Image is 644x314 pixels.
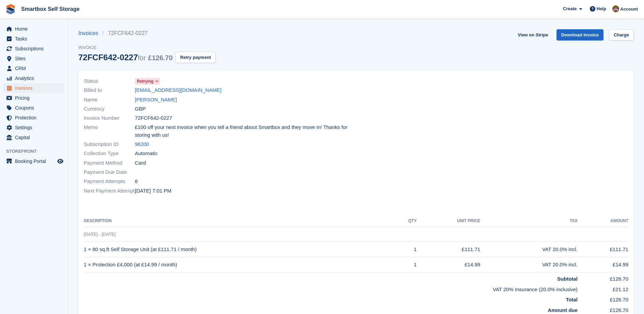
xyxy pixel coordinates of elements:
[612,5,619,12] img: Kayleigh Devlin
[556,29,604,40] a: Download Invoice
[15,103,56,113] span: Coupons
[15,113,56,122] span: Protection
[84,96,135,104] span: Name
[84,159,135,167] span: Payment Method
[6,148,68,155] span: Storefront
[563,5,577,12] span: Create
[15,133,56,142] span: Capital
[84,216,394,227] th: Description
[84,150,135,158] span: Collection Type
[3,54,64,63] a: menu
[480,246,578,253] div: VAT 20.0% incl.
[84,232,115,237] span: [DATE] - [DATE]
[78,53,173,62] div: 72FCF642-0227
[609,29,634,40] a: Charge
[548,307,578,313] strong: Amount due
[566,297,578,302] strong: Total
[135,159,146,167] span: Card
[394,242,417,257] td: 1
[15,93,56,103] span: Pricing
[84,187,135,195] span: Next Payment Attempt
[3,133,64,142] a: menu
[578,216,628,227] th: Amount
[148,54,173,62] span: £126.70
[138,54,146,62] span: for
[3,113,64,122] a: menu
[578,272,628,283] td: £126.70
[15,123,56,132] span: Settings
[3,83,64,93] a: menu
[3,64,64,73] a: menu
[3,44,64,53] a: menu
[135,96,177,104] a: [PERSON_NAME]
[137,78,154,84] span: Retrying
[56,157,64,165] a: Preview store
[84,86,135,94] span: Billed to
[84,257,394,272] td: 1 × Protection £4,000 (at £14.99 / month)
[3,73,64,83] a: menu
[394,257,417,272] td: 1
[15,44,56,53] span: Subscriptions
[3,24,64,34] a: menu
[15,34,56,44] span: Tasks
[3,93,64,103] a: menu
[3,34,64,44] a: menu
[175,52,216,63] button: Retry payment
[78,29,216,37] nav: breadcrumbs
[84,114,135,122] span: Invoice Number
[135,77,160,85] a: Retrying
[3,123,64,132] a: menu
[15,64,56,73] span: CRM
[84,168,135,176] span: Payment Due Date
[84,178,135,185] span: Payment Attempts
[135,141,149,148] a: 96200
[15,156,56,166] span: Booking Portal
[5,4,16,14] img: stora-icon-8386f47178a22dfd0bd8f6a31ec36ba5ce8667c1dd55bd0f319d3a0aa187defe.svg
[578,283,628,294] td: £21.12
[417,257,480,272] td: £14.99
[84,283,578,294] td: VAT 20% Insurance (20.0% inclusive)
[515,29,551,40] a: View on Stripe
[78,44,216,51] span: Invoice
[3,103,64,113] a: menu
[620,6,638,13] span: Account
[15,73,56,83] span: Analytics
[417,242,480,257] td: £111.71
[135,114,172,122] span: 72FCF642-0227
[78,29,103,37] a: Invoices
[135,150,158,158] span: Automatic
[135,178,138,185] span: 6
[557,276,578,282] strong: Subtotal
[578,293,628,304] td: £126.70
[135,86,221,94] a: [EMAIL_ADDRESS][DOMAIN_NAME]
[15,54,56,63] span: Sites
[578,242,628,257] td: £111.71
[15,24,56,34] span: Home
[135,105,146,113] span: GBP
[135,187,171,195] time: 2025-08-22 18:01:22 UTC
[84,105,135,113] span: Currency
[480,261,578,269] div: VAT 20.0% incl.
[84,123,135,139] span: Memo
[480,216,578,227] th: Tax
[15,83,56,93] span: Invoices
[18,3,82,15] a: Smartbox Self Storage
[135,123,352,139] span: £100 off your next invoice when you tell a friend about Smartbox and they move in! Thanks for sto...
[597,5,606,12] span: Help
[84,242,394,257] td: 1 × 80 sq.ft Self Storage Unit (at £111.71 / month)
[417,216,480,227] th: Unit Price
[578,257,628,272] td: £14.99
[394,216,417,227] th: QTY
[84,77,135,85] span: Status
[3,156,64,166] a: menu
[84,141,135,148] span: Subscription ID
